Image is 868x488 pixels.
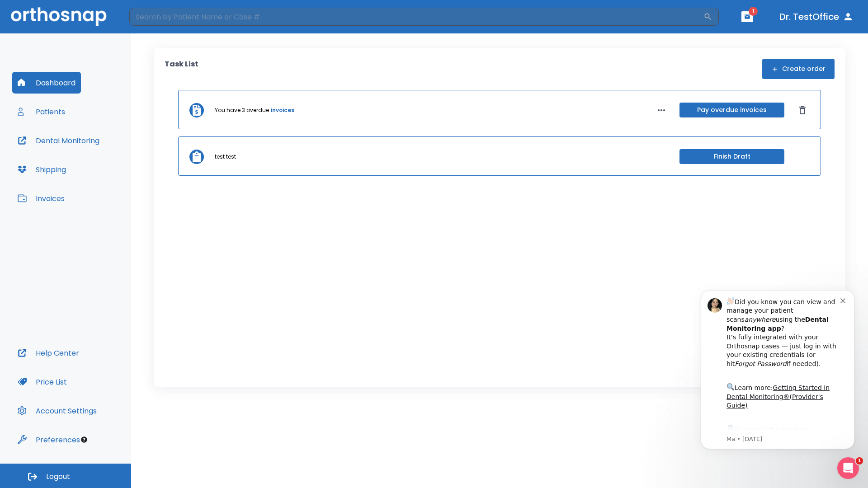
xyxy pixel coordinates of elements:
[12,429,85,450] button: Preferences
[679,149,784,164] button: Finish Draft
[12,159,71,180] button: Shipping
[12,400,102,422] button: Account Settings
[46,472,70,482] span: Logout
[129,8,703,26] input: Search by Patient Name or Case #
[749,7,758,16] span: 1
[837,457,859,479] iframe: Intercom live chat
[215,153,236,161] p: test test
[12,101,71,122] button: Patients
[12,342,85,364] button: Help Center
[12,188,70,209] button: Invoices
[215,106,269,114] p: You have 3 overdue
[271,106,294,114] a: invoices
[856,457,863,465] span: 1
[687,279,868,483] iframe: Intercom notifications message
[12,371,72,393] button: Price List
[12,72,81,94] button: Dashboard
[776,9,857,25] button: Dr. TestOffice
[11,7,107,26] img: Orthosnap
[795,103,810,117] button: Dismiss
[165,59,198,79] p: Task List
[12,130,105,151] button: Dental Monitoring
[679,103,784,117] button: Pay overdue invoices
[80,436,88,444] div: Tooltip anchor
[762,59,835,79] button: Create order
